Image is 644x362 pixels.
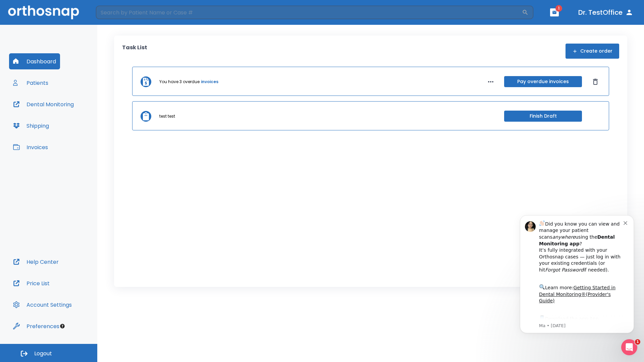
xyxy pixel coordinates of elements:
[59,323,65,329] div: Tooltip anchor
[9,53,60,69] button: Dashboard
[510,205,644,344] iframe: Intercom notifications message
[504,76,582,87] button: Pay overdue invoices
[159,113,175,119] p: test test
[9,318,63,334] button: Preferences
[635,339,640,345] span: 1
[114,14,119,20] button: Dismiss notification
[9,96,78,112] button: Dental Monitoring
[9,75,52,91] button: Patients
[122,44,147,59] p: Task List
[29,109,114,143] div: Download the app: | ​ Let us know if you need help getting started!
[504,111,582,122] button: Finish Draft
[201,79,218,85] a: invoices
[96,6,522,19] input: Search by Patient Name or Case #
[9,118,53,134] button: Shipping
[566,44,619,59] button: Create order
[9,254,63,270] button: Help Center
[9,297,76,313] button: Account Settings
[9,275,54,291] button: Price List
[34,350,52,357] span: Logout
[555,5,562,12] span: 1
[8,5,79,19] img: Orthosnap
[29,111,89,123] a: App Store
[621,339,637,355] iframe: Intercom live chat
[9,139,52,155] button: Invoices
[29,118,114,124] p: Message from Ma, sent 1w ago
[159,79,200,85] p: You have 3 overdue
[576,6,636,18] button: Dr. TestOffice
[590,76,601,87] button: Dismiss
